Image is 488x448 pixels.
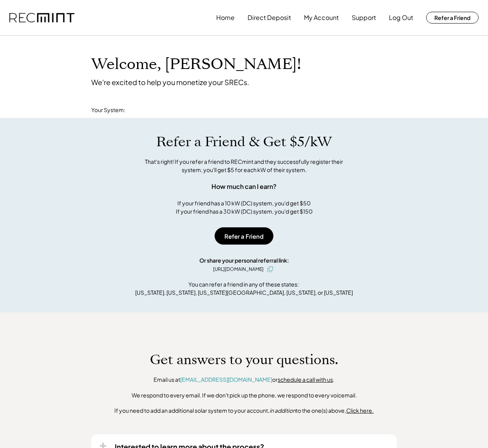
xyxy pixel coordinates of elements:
button: Home [216,10,235,25]
div: We're excited to help you monetize your SRECs. [91,78,249,87]
a: schedule a call with us [278,376,333,383]
div: Email us at or . [154,376,334,384]
button: Support [352,10,376,25]
button: Log Out [389,10,413,25]
u: Click here. [346,407,374,414]
div: How much can I earn? [211,182,277,191]
button: click to copy [266,265,275,274]
div: If you need to add an additional solar system to your account, to the one(s) above, [114,407,374,415]
h1: Refer a Friend & Get $5/kW [156,134,332,150]
button: Refer a Friend [426,12,479,24]
img: recmint-logotype%403x.png [9,13,74,23]
div: You can refer a friend in any of these states: [US_STATE], [US_STATE], [US_STATE][GEOGRAPHIC_DATA... [135,280,353,297]
div: Or share your personal referral link: [199,256,289,265]
div: That's right! If you refer a friend to RECmint and they successfully register their system, you'l... [136,158,352,174]
div: [URL][DOMAIN_NAME] [213,266,264,273]
button: My Account [304,10,339,25]
a: [EMAIL_ADDRESS][DOMAIN_NAME] [180,376,272,383]
h1: Get answers to your questions. [150,352,338,368]
button: Direct Deposit [248,10,291,25]
button: Refer a Friend [215,227,273,245]
div: Your System: [91,106,125,114]
div: We respond to every email. If we don't pick up the phone, we respond to every voicemail. [132,392,357,399]
div: If your friend has a 10 kW (DC) system, you'd get $50 If your friend has a 30 kW (DC) system, you... [176,199,313,216]
h1: Welcome, [PERSON_NAME]! [91,55,301,74]
em: in addition [269,407,296,414]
